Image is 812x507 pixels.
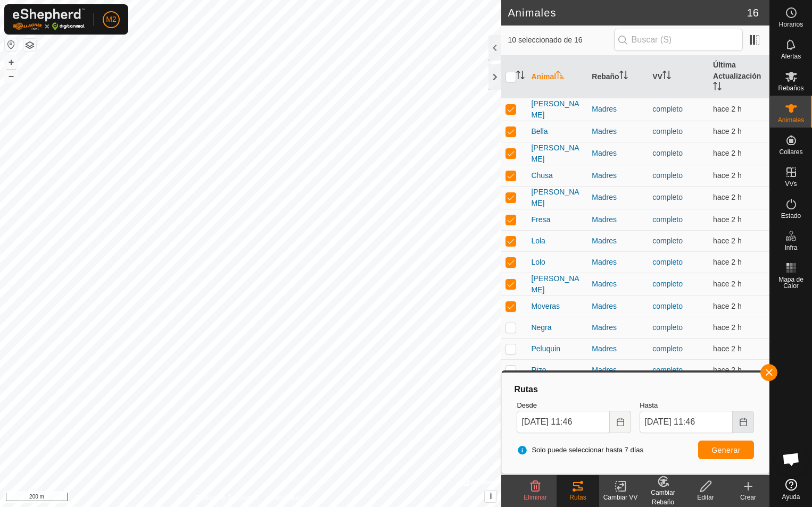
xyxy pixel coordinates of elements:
div: Madres [592,365,644,376]
span: 9 sept 2025, 14:05 [713,302,742,310]
a: Contáctenos [270,493,305,503]
th: Rebaño [587,55,648,98]
span: 9 sept 2025, 14:05 [713,323,742,332]
p-sorticon: Activar para ordenar [619,72,628,81]
a: completo [652,280,683,288]
a: completo [652,366,683,374]
span: Horarios [779,21,803,28]
span: Rizo [531,365,546,376]
h2: Animales [508,6,747,19]
button: Generar [698,441,754,459]
a: completo [652,171,683,180]
a: Ayuda [770,475,812,504]
span: Lolo [531,257,545,268]
span: 9 sept 2025, 14:05 [713,258,742,266]
span: Alertas [781,53,801,60]
button: Choose Date [610,411,631,433]
span: 9 sept 2025, 14:05 [713,171,742,180]
span: Fresa [531,214,550,225]
button: Restablecer Mapa [5,38,18,51]
span: 9 sept 2025, 14:05 [713,127,742,136]
div: Madres [592,322,644,333]
a: completo [652,127,683,136]
span: Ayuda [782,494,800,500]
span: 10 seleccionado de 16 [508,35,614,46]
span: i [490,492,492,501]
div: Madres [592,126,644,137]
span: Mapa de Calor [773,276,809,289]
span: 9 sept 2025, 14:05 [713,344,742,353]
span: [PERSON_NAME] [531,98,583,121]
p-sorticon: Activar para ordenar [516,72,525,81]
span: 9 sept 2025, 14:05 [713,280,742,288]
div: Madres [592,257,644,268]
div: Madres [592,343,644,354]
a: completo [652,215,683,224]
div: Cambiar Rebaño [642,488,684,507]
a: completo [652,344,683,353]
a: completo [652,193,683,201]
span: Lola [531,235,545,247]
span: 16 [747,5,759,21]
p-sorticon: Activar para ordenar [662,72,671,81]
div: Madres [592,148,644,159]
span: Negra [531,322,551,333]
th: Última Actualización [709,55,769,98]
span: Chusa [531,170,552,181]
a: completo [652,149,683,157]
span: 9 sept 2025, 14:05 [713,236,742,245]
span: 9 sept 2025, 14:05 [713,215,742,224]
div: Rutas [512,383,758,396]
label: Hasta [640,400,754,411]
a: completo [652,258,683,266]
span: 9 sept 2025, 14:05 [713,105,742,113]
p-sorticon: Activar para ordenar [713,83,722,92]
p-sorticon: Activar para ordenar [556,72,565,81]
div: Madres [592,104,644,115]
div: Rutas [557,493,599,502]
div: Madres [592,235,644,247]
span: [PERSON_NAME] [531,273,583,295]
a: Política de Privacidad [196,493,257,503]
button: + [5,56,18,69]
span: [PERSON_NAME] [531,142,583,165]
button: – [5,70,18,82]
div: Madres [592,214,644,225]
span: Rebaños [778,85,803,91]
a: completo [652,323,683,332]
span: 9 sept 2025, 14:05 [713,193,742,201]
button: i [485,491,496,502]
div: Editar [684,493,727,502]
span: VVs [785,181,797,187]
div: Chat abierto [775,443,807,475]
label: Desde [517,400,631,411]
div: Madres [592,192,644,203]
button: Capas del Mapa [23,39,36,52]
span: 9 sept 2025, 14:05 [713,366,742,374]
span: Solo puede seleccionar hasta 7 días [517,445,643,455]
a: completo [652,302,683,310]
div: Madres [592,301,644,312]
span: Peluquin [531,343,560,354]
button: Choose Date [733,411,754,433]
th: VV [648,55,709,98]
th: Animal [527,55,587,98]
span: 9 sept 2025, 14:05 [713,149,742,157]
img: Logo Gallagher [13,9,85,30]
input: Buscar (S) [614,29,743,51]
div: Crear [727,493,769,502]
div: Cambiar VV [599,493,642,502]
span: Bella [531,126,548,137]
div: Madres [592,170,644,181]
span: M2 [106,14,116,25]
span: Collares [779,149,802,155]
span: Animales [778,117,804,123]
span: Infra [784,244,797,251]
span: Eliminar [524,494,546,501]
a: completo [652,105,683,113]
span: Generar [711,446,741,454]
span: Moveras [531,301,560,312]
a: completo [652,236,683,245]
span: [PERSON_NAME] [531,187,583,209]
span: Estado [781,213,801,219]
